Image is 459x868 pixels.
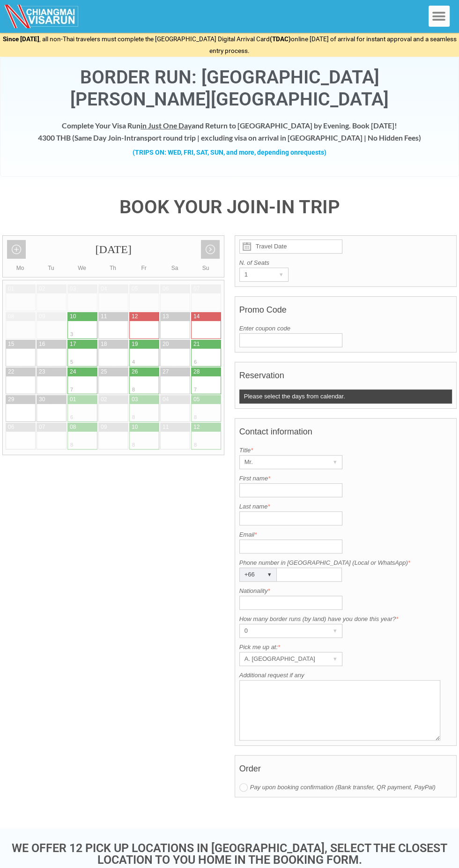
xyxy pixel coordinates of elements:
div: ▾ [263,568,276,581]
label: First name [239,474,452,483]
div: 09 [39,313,45,321]
div: +66 [240,568,259,581]
h4: Complete Your Visa Run and Return to [GEOGRAPHIC_DATA] by Evening. Book [DATE]! 4300 THB ( transp... [10,120,449,143]
label: Title [239,446,452,455]
div: 07 [39,423,45,431]
label: Pay upon booking confirmation (Bank transfer, QR payment, PayPal) [239,783,452,792]
div: 29 [8,396,14,404]
div: ▾ [329,456,342,469]
div: Tu [36,263,67,273]
div: 25 [101,368,107,376]
div: 04 [163,396,169,404]
div: 28 [193,368,200,376]
div: Th [97,263,128,273]
div: 24 [70,368,76,376]
div: 20 [163,340,169,348]
div: 26 [132,368,138,376]
div: 06 [163,285,169,293]
h4: Promo Code [239,300,452,324]
div: 09 [101,423,107,431]
div: 10 [70,313,76,321]
h4: BOOK YOUR JOIN-IN TRIP [2,198,457,217]
div: 17 [70,340,76,348]
div: 05 [193,396,200,404]
div: 10 [132,423,138,431]
label: Enter coupon code [239,324,452,333]
div: 03 [70,285,76,293]
div: 27 [163,368,169,376]
div: 04 [101,285,107,293]
div: 11 [101,313,107,321]
div: 07 [193,285,200,293]
div: Mo [5,263,36,273]
div: 13 [163,313,169,321]
div: Mr. [240,456,324,469]
h4: Reservation [239,366,452,389]
h4: Contact information [239,422,452,446]
div: 12 [132,313,138,321]
div: A. [GEOGRAPHIC_DATA] [240,652,324,666]
label: Nationality [239,586,452,596]
div: ▾ [329,624,342,637]
label: Phone number in [GEOGRAPHIC_DATA] (Local or WhatsApp) [239,558,452,568]
div: 11 [163,423,169,431]
h3: WE OFFER 12 PICK UP LOCATIONS IN [GEOGRAPHIC_DATA], SELECT THE CLOSEST LOCATION TO YOU HOME IN TH... [5,842,454,866]
div: Sa [159,263,190,273]
div: 1 [240,268,270,281]
label: Additional request if any [239,671,452,680]
div: 01 [70,396,76,404]
div: [DATE] [3,236,224,263]
label: N. of Seats [239,258,452,268]
div: ▾ [275,268,288,281]
div: Fr [128,263,159,273]
strong: Same Day Join-In [74,133,131,142]
div: 02 [39,285,45,293]
div: Su [190,263,221,273]
div: 05 [132,285,138,293]
label: Email [239,530,452,539]
strong: Since [DATE] [3,35,39,43]
div: 22 [8,368,14,376]
div: Menu Toggle [429,6,450,27]
span: requests) [298,149,326,156]
div: 23 [39,368,45,376]
div: 21 [193,340,200,348]
div: 0 [240,624,324,637]
strong: (TDAC) [270,35,291,43]
div: 08 [8,313,14,321]
div: 19 [132,340,138,348]
span: in Just One Day [141,121,192,130]
div: 15 [8,340,14,348]
h4: Order [239,759,452,783]
div: 30 [39,396,45,404]
div: 14 [193,313,200,321]
div: 18 [101,340,107,348]
div: ▾ [329,652,342,666]
div: 16 [39,340,45,348]
strong: (TRIPS ON: WED, FRI, SAT, SUN, and more, depending on [133,149,326,156]
label: Pick me up at: [239,643,452,652]
div: 02 [101,396,107,404]
div: Please select the days from calendar. [239,389,452,404]
div: 12 [193,423,200,431]
div: We [67,263,97,273]
div: 01 [8,285,14,293]
label: How many border runs (by land) have you done this year? [239,614,452,624]
label: Last name [239,502,452,511]
h1: Border Run: [GEOGRAPHIC_DATA][PERSON_NAME][GEOGRAPHIC_DATA] [10,67,449,111]
div: 03 [132,396,138,404]
div: 08 [70,423,76,431]
span: , all non-Thai travelers must complete the [GEOGRAPHIC_DATA] Digital Arrival Card online [DATE] o... [3,35,457,55]
div: 06 [8,423,14,431]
